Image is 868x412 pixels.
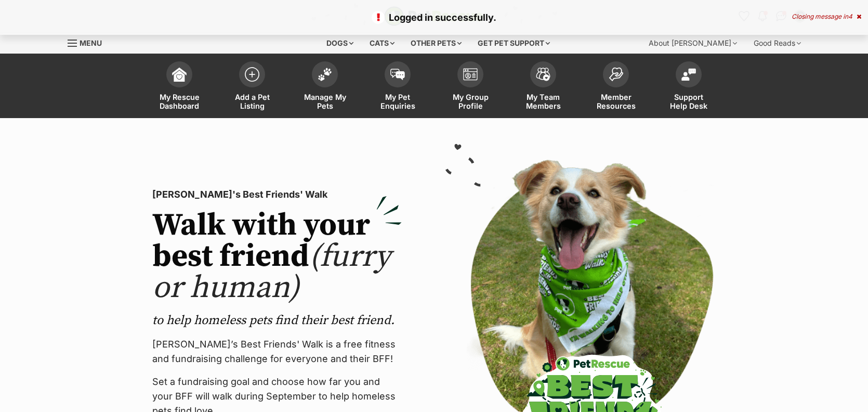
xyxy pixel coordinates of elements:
div: Get pet support [470,33,557,54]
span: Member Resources [593,93,639,110]
div: Cats [362,33,402,54]
span: Menu [80,38,102,47]
span: My Team Members [520,93,567,110]
img: team-members-icon-5396bd8760b3fe7c0b43da4ab00e1e3bb1a5d9ba89233759b79545d2d3fc5d0d.svg [536,68,550,81]
div: Good Reads [746,33,808,54]
img: manage-my-pets-icon-02211641906a0b7f246fdf0571729dbe1e7629f14944591b6c1af311fb30b64b.svg [318,68,332,81]
span: My Pet Enquiries [374,93,421,110]
img: group-profile-icon-3fa3cf56718a62981997c0bc7e787c4b2cf8bcc04b72c1350f741eb67cf2f40e.svg [463,68,478,81]
a: Menu [68,33,109,51]
a: Manage My Pets [288,56,361,118]
span: Add a Pet Listing [229,93,275,110]
img: dashboard-icon-eb2f2d2d3e046f16d808141f083e7271f6b2e854fb5c12c21221c1fb7104beca.svg [172,67,187,82]
a: Add a Pet Listing [216,56,288,118]
div: Dogs [319,33,361,54]
a: Member Resources [580,56,652,118]
p: [PERSON_NAME]'s Best Friends' Walk [152,187,402,202]
span: My Rescue Dashboard [156,93,203,110]
img: help-desk-icon-fdf02630f3aa405de69fd3d07c3f3aa587a6932b1a1747fa1d2bba05be0121f9.svg [681,68,696,81]
p: to help homeless pets find their best friend. [152,312,402,329]
span: My Group Profile [447,93,494,110]
p: [PERSON_NAME]’s Best Friends' Walk is a free fitness and fundraising challenge for everyone and t... [152,337,402,366]
img: pet-enquiries-icon-7e3ad2cf08bfb03b45e93fb7055b45f3efa6380592205ae92323e6603595dc1f.svg [390,69,405,80]
img: member-resources-icon-8e73f808a243e03378d46382f2149f9095a855e16c252ad45f914b54edf8863c.svg [609,67,623,81]
a: My Pet Enquiries [361,56,434,118]
a: Support Help Desk [652,56,725,118]
a: My Group Profile [434,56,507,118]
div: About [PERSON_NAME] [641,33,744,54]
a: My Rescue Dashboard [143,56,216,118]
span: Support Help Desk [665,93,712,110]
div: Other pets [403,33,469,54]
a: My Team Members [507,56,580,118]
span: Manage My Pets [301,93,348,110]
h2: Walk with your best friend [152,210,402,304]
img: add-pet-listing-icon-0afa8454b4691262ce3f59096e99ab1cd57d4a30225e0717b998d2c9b9846f56.svg [245,67,259,82]
span: (furry or human) [152,237,391,307]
